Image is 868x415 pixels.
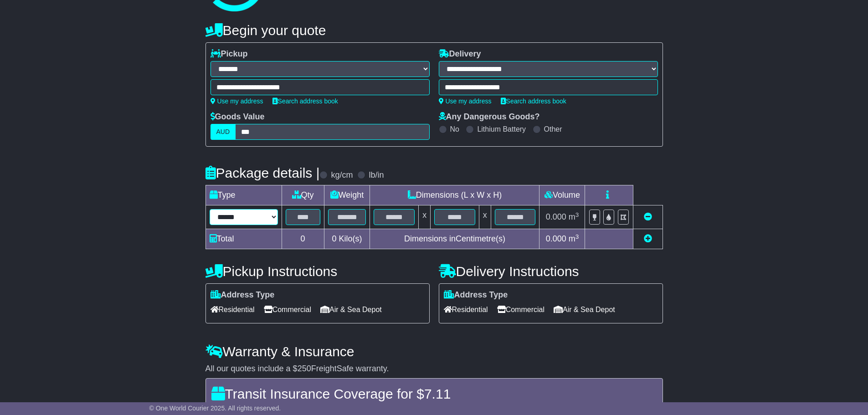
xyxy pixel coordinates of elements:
[282,185,324,205] td: Qty
[211,386,657,401] h4: Transit Insurance Coverage for $
[450,125,459,133] label: No
[205,344,663,359] h4: Warranty & Insurance
[205,185,282,205] td: Type
[539,185,585,205] td: Volume
[211,97,263,105] a: Use my address
[369,170,384,180] label: lb/in
[205,165,320,180] h4: Package details |
[644,234,652,243] a: Add new item
[205,364,663,374] div: All our quotes include a $ FreightSafe warranty.
[332,234,336,243] span: 0
[554,302,615,317] span: Air & Sea Depot
[211,302,255,317] span: Residential
[544,125,562,133] label: Other
[575,211,579,218] sup: 3
[370,185,539,205] td: Dimensions (L x W x H)
[298,364,311,373] span: 250
[331,170,353,180] label: kg/cm
[211,112,265,122] label: Goods Value
[324,185,370,205] td: Weight
[149,405,281,412] span: © One World Courier 2025. All rights reserved.
[424,386,451,401] span: 7.11
[501,97,566,105] a: Search address book
[444,290,508,300] label: Address Type
[324,229,370,249] td: Kilo(s)
[211,290,275,300] label: Address Type
[205,229,282,249] td: Total
[546,234,566,243] span: 0.000
[569,212,579,221] span: m
[264,302,311,317] span: Commercial
[205,264,430,279] h4: Pickup Instructions
[644,212,652,221] a: Remove this item
[444,302,488,317] span: Residential
[569,234,579,243] span: m
[419,205,431,229] td: x
[479,205,491,229] td: x
[497,302,544,317] span: Commercial
[370,229,539,249] td: Dimensions in Centimetre(s)
[211,49,248,59] label: Pickup
[439,97,492,105] a: Use my address
[439,264,663,279] h4: Delivery Instructions
[282,229,324,249] td: 0
[439,49,481,59] label: Delivery
[320,302,382,317] span: Air & Sea Depot
[205,23,663,38] h4: Begin your quote
[439,112,540,122] label: Any Dangerous Goods?
[546,212,566,221] span: 0.000
[272,97,338,105] a: Search address book
[575,233,579,240] sup: 3
[211,124,236,140] label: AUD
[477,125,526,133] label: Lithium Battery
